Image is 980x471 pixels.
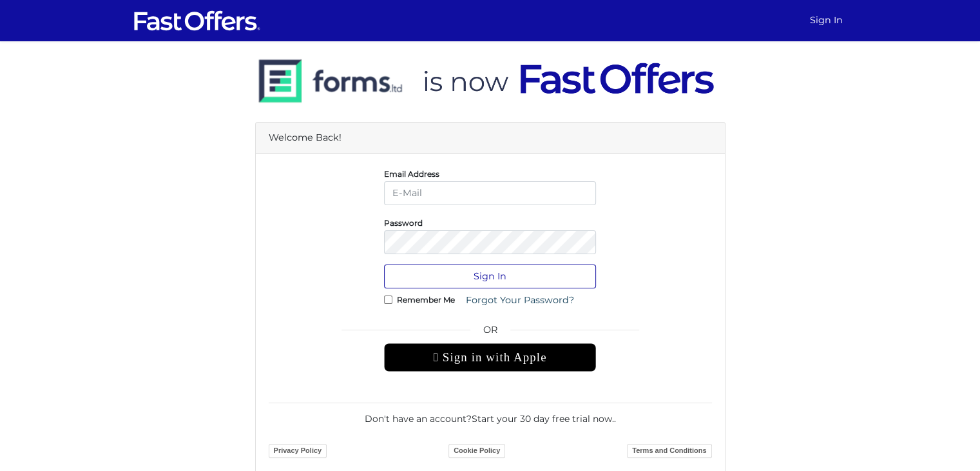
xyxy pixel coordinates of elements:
[384,221,423,225] label: Password
[457,288,582,312] a: Forgot Your Password?
[384,323,596,343] span: OR
[384,343,596,372] div: Sign in with Apple
[805,8,848,33] a: Sign In
[269,403,712,426] div: Don't have an account? .
[384,181,596,205] input: E-Mail
[448,444,505,458] a: Cookie Policy
[627,444,711,458] a: Terms and Conditions
[472,413,614,425] a: Start your 30 day free trial now.
[397,298,455,301] label: Remember Me
[256,123,725,154] div: Welcome Back!
[384,172,439,175] label: Email Address
[384,265,596,288] button: Sign In
[269,444,327,458] a: Privacy Policy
